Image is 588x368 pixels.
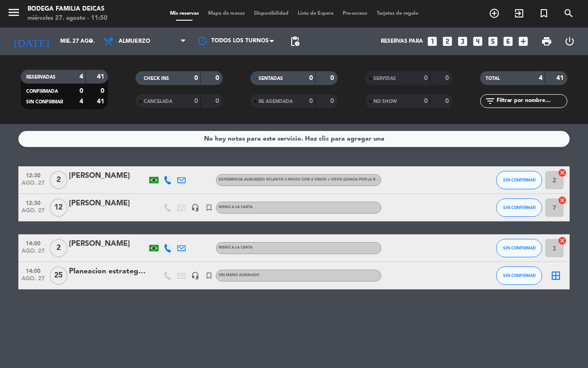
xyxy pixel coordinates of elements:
i: looks_4 [472,35,484,47]
div: Bodega Familia Deicas [28,5,107,14]
i: looks_two [441,35,453,47]
strong: 4 [539,75,543,81]
span: print [541,36,552,47]
i: search [563,8,574,19]
strong: 0 [445,75,451,81]
span: 2 [50,171,68,189]
span: SIN CONFIRMAR [503,273,536,278]
button: menu [7,6,21,23]
span: ago. 27 [22,180,45,191]
i: turned_in_not [538,8,549,19]
span: 14:00 [22,265,45,276]
span: 12:30 [22,170,45,180]
span: Pre-acceso [338,11,372,16]
i: add_circle_outline [489,8,500,19]
span: TOTAL [486,76,500,81]
strong: 41 [97,74,106,80]
strong: 0 [309,98,313,104]
i: headset_mic [191,272,199,280]
span: MENÚ A LA CARTA [219,246,253,249]
div: miércoles 27. agosto - 11:50 [28,14,107,23]
strong: 0 [101,88,106,94]
i: menu [7,6,21,19]
strong: 0 [424,75,428,81]
div: LOG OUT [558,28,581,55]
strong: 0 [330,75,336,81]
span: SIN CONFIRMAR [503,205,536,210]
strong: 0 [215,75,221,81]
strong: 0 [330,98,336,104]
span: NO SHOW [373,99,397,104]
i: power_settings_new [564,36,575,47]
span: SENTADAS [259,76,283,81]
button: SIN CONFIRMAR [496,198,542,217]
strong: 0 [194,98,198,104]
strong: 0 [215,98,221,104]
span: pending_actions [289,36,300,47]
i: filter_list [485,96,496,107]
span: 2 [50,239,68,257]
i: cancel [558,196,567,205]
i: cancel [558,168,567,177]
div: Planeacion estrategica [69,266,147,277]
strong: 0 [424,98,428,104]
div: [PERSON_NAME] [69,198,147,209]
span: SERVIDAS [373,76,396,81]
i: looks_5 [487,35,499,47]
span: SIN CONFIRMAR [503,177,536,182]
span: ago. 27 [22,276,45,286]
span: RESERVADAS [26,75,56,79]
i: border_all [550,270,561,281]
i: exit_to_app [514,8,525,19]
i: looks_6 [502,35,514,47]
i: looks_one [426,35,438,47]
button: SIN CONFIRMAR [496,171,542,189]
div: [PERSON_NAME] [69,238,147,250]
strong: 41 [556,75,565,81]
i: [DATE] [7,31,56,51]
i: looks_3 [457,35,469,47]
span: 12 [50,198,68,217]
i: cancel [558,236,567,245]
span: Mapa de mesas [204,11,249,16]
span: Lista de Espera [293,11,338,16]
strong: 0 [309,75,313,81]
span: Tarjetas de regalo [372,11,423,16]
div: No hay notas para este servicio. Haz clic para agregar una [204,134,384,144]
span: RE AGENDADA [259,99,293,104]
i: arrow_drop_down [85,36,96,47]
input: Filtrar por nombre... [496,96,567,106]
strong: 0 [79,88,83,94]
i: add_box [517,35,529,47]
span: SIN CONFIRMAR [503,245,536,250]
div: [PERSON_NAME] [69,170,147,182]
i: turned_in_not [205,204,213,212]
strong: 0 [445,98,451,104]
span: MENÚ A LA CARTA [219,205,253,209]
span: 25 [50,266,68,285]
strong: 4 [79,98,83,105]
span: ago. 27 [22,248,45,259]
span: Mis reservas [165,11,204,16]
i: headset_mic [191,204,199,212]
span: Sin menú asignado [219,273,260,277]
strong: 0 [194,75,198,81]
span: Reservas para [381,38,423,45]
strong: 4 [79,74,83,80]
span: Almuerzo [119,38,150,45]
span: CANCELADA [144,99,172,104]
strong: 41 [97,98,106,105]
span: 14:00 [22,238,45,248]
span: SIN CONFIRMAR [26,100,63,104]
button: SIN CONFIRMAR [496,266,542,285]
span: Experiencia almuerzo Atlantic 4 pasos con 4 vinos + visita guiada por la bodega USD 80 [219,178,403,181]
button: SIN CONFIRMAR [496,239,542,257]
span: 12:30 [22,197,45,208]
span: CONFIRMADA [26,89,58,94]
span: CHECK INS [144,76,169,81]
span: Disponibilidad [249,11,293,16]
i: turned_in_not [205,272,213,280]
span: ago. 27 [22,208,45,218]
